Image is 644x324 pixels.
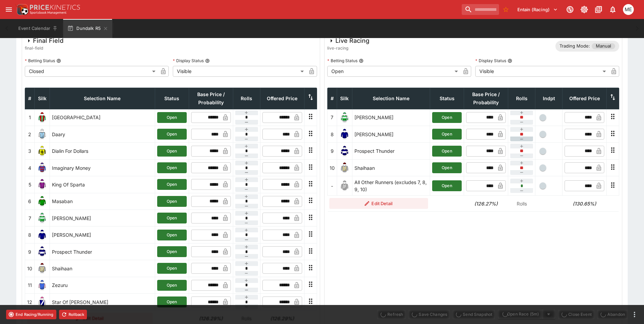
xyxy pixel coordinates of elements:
p: Betting Status [327,58,357,64]
button: Display Status [205,58,210,63]
td: Shaihaan [50,260,155,277]
th: # [25,88,35,109]
img: runner 9 [339,146,350,157]
button: Open [157,146,187,157]
img: runner 5 [37,179,48,190]
button: Open [157,196,187,207]
span: Mark an event as closed and abandoned. [597,310,628,317]
td: Imaginary Money [50,159,155,176]
img: runner 3 [37,146,48,157]
td: 4 [25,159,35,176]
td: - [327,176,337,196]
button: Connected to PK [564,3,576,16]
button: Display Status [508,58,512,63]
td: [PERSON_NAME] [352,126,430,143]
p: Display Status [173,58,204,64]
button: Notifications [607,3,619,16]
button: Open [157,162,187,173]
img: runner 9 [37,246,48,257]
td: 3 [25,143,35,159]
div: Closed [25,66,158,77]
span: Manual [592,43,615,50]
p: Display Status [475,58,506,64]
td: Prospect Thunder [50,243,155,260]
td: 8 [327,126,337,143]
div: Matt Easter [623,4,634,15]
button: open drawer [3,3,15,16]
td: [PERSON_NAME] [50,227,155,243]
img: runner 2 [37,129,48,140]
p: Betting Status [25,58,55,64]
td: 10 [327,159,337,176]
img: runner 10 [339,162,350,173]
img: runner 1 [37,112,48,123]
p: Rolls [510,200,533,207]
button: End Racing/Running [6,310,56,319]
td: 1 [25,109,35,126]
img: runner 8 [339,129,350,140]
td: Masaban [50,193,155,210]
th: Base Price / Probability [464,88,508,109]
input: search [462,4,499,15]
td: 10 [25,260,35,277]
td: [PERSON_NAME] [352,109,430,126]
img: runner 10 [37,263,48,274]
div: Visible [173,66,306,77]
button: Open [432,146,462,157]
h6: (126.27%) [466,200,506,207]
button: Open [432,129,462,140]
td: 9 [327,143,337,159]
th: Base Price / Probability [189,88,233,109]
td: 11 [25,277,35,293]
button: Edit Detail [329,198,428,209]
th: Selection Name [352,88,430,109]
button: Open [157,179,187,190]
img: PriceKinetics Logo [15,3,29,16]
button: Betting Status [56,58,61,63]
td: 5 [25,176,35,193]
button: Open [157,246,187,257]
td: Star Of [PERSON_NAME] [50,293,155,310]
div: Visible [475,66,608,77]
button: Rollback [59,310,87,319]
button: Documentation [592,3,605,16]
th: Selection Name [50,88,155,109]
button: Matt Easter [621,2,636,17]
td: 7 [327,109,337,126]
span: final-field [25,45,63,52]
button: Open [157,230,187,240]
th: Status [155,88,189,109]
td: All Other Runners (excludes 7, 8, 9, 10) [352,176,430,196]
button: Open [157,280,187,291]
td: Dialin For Dollars [50,143,155,159]
div: Open [327,66,460,77]
td: 8 [25,227,35,243]
th: Rolls [233,88,260,109]
th: Silk [35,88,50,109]
th: Offered Price [260,88,304,109]
td: Prospect Thunder [352,143,430,159]
td: [GEOGRAPHIC_DATA] [50,109,155,126]
button: Open [157,112,187,123]
td: 7 [25,210,35,227]
td: [PERSON_NAME] [50,210,155,227]
td: 6 [25,193,35,210]
img: runner 6 [37,196,48,207]
td: 12 [25,293,35,310]
span: live-racing [327,45,369,52]
div: Live Racing [327,37,369,45]
img: runner 8 [37,230,48,240]
button: Open [432,180,462,191]
th: Rolls [508,88,535,109]
td: 2 [25,126,35,143]
p: Trading Mode: [559,43,590,50]
button: Betting Status [359,58,364,63]
img: runner 12 [37,296,48,307]
button: Open [157,296,187,307]
img: runner 4 [37,162,48,173]
td: King Of Sparta [50,176,155,193]
button: Select Tenant [513,4,562,15]
button: Open [157,263,187,274]
img: PriceKinetics [30,5,80,10]
button: Dundalk R5 [63,19,112,38]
